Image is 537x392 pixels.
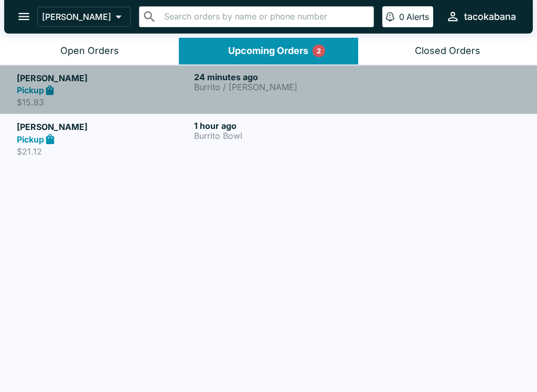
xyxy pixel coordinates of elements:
p: Burrito Bowl [194,131,367,140]
p: [PERSON_NAME] [42,12,111,22]
p: Alerts [406,12,429,22]
h6: 1 hour ago [194,121,367,131]
strong: Pickup [17,85,44,95]
strong: Pickup [17,134,44,145]
div: Closed Orders [415,45,480,57]
p: 2 [317,46,321,56]
button: tacokabana [442,5,520,28]
h5: [PERSON_NAME] [17,72,190,84]
button: open drawer [10,3,37,30]
h5: [PERSON_NAME] [17,121,190,133]
h6: 24 minutes ago [194,72,367,82]
p: $15.83 [17,97,190,107]
p: 0 [399,12,404,22]
p: Burrito / [PERSON_NAME] [194,82,367,92]
p: $21.12 [17,146,190,157]
div: Upcoming Orders [228,45,308,57]
div: tacokabana [464,10,516,23]
input: Search orders by name or phone number [161,9,369,24]
button: [PERSON_NAME] [37,7,131,27]
div: Open Orders [60,45,119,57]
